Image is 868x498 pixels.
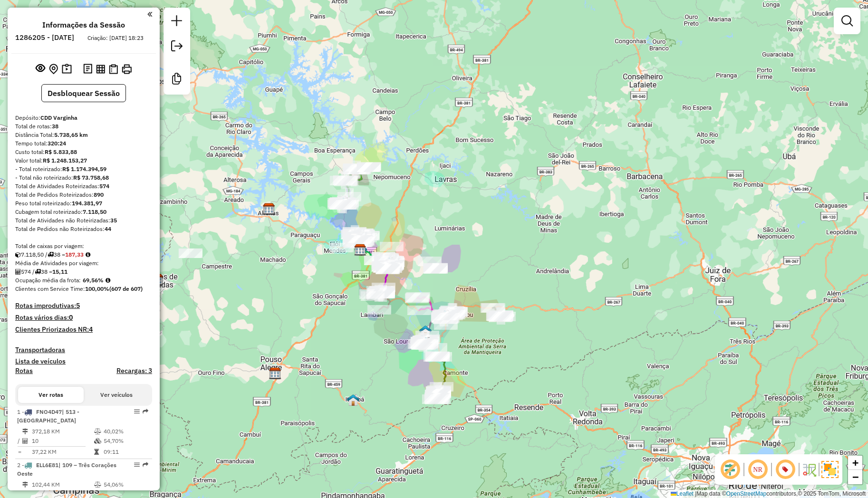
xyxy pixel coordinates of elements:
h6: 1286205 - [DATE] [15,33,74,42]
div: 574 / 38 = [15,268,152,276]
div: Depósito: [15,114,152,122]
div: Atividade não roteirizada - 54.784.440 LUCIANA DOS SANTOS HAYAS [424,264,447,274]
a: Exportar sessão [167,37,186,58]
button: Ver veículos [84,387,149,403]
img: Soledade de Minas [419,325,432,337]
a: OpenStreetMap [726,490,767,497]
span: Ocultar NR [746,458,769,481]
strong: R$ 1.174.394,59 [62,165,106,172]
span: Ocupação média da frota: [15,277,81,284]
button: Desbloquear Sessão [41,84,126,102]
td: 09:11 [103,447,148,457]
div: Atividade não roteirizada - 54.784.440 LUCIANA DOS SANTOS HAYAS [424,264,448,274]
strong: 574 [99,182,109,190]
strong: 4 [89,325,93,334]
h4: Rotas improdutivas: [15,302,152,310]
i: Cubagem total roteirizado [15,252,21,258]
strong: 44 [105,225,111,232]
button: Logs desbloquear sessão [81,62,94,77]
div: Atividade não roteirizada - CAUA EDSON [418,257,442,266]
div: Total de Pedidos Roteirizados: [15,191,152,199]
td: 372,18 KM [31,427,94,436]
h4: Clientes Priorizados NR: [15,326,152,334]
strong: (607 de 607) [109,285,143,292]
a: Clique aqui para minimizar o painel [147,9,152,19]
div: Atividade não roteirizada - JUCILIANO BERTE [330,243,354,252]
span: Exibir deslocamento [719,458,742,481]
em: Rota exportada [143,409,148,414]
div: Distância Total: [15,131,152,139]
div: Atividade não roteirizada - MERCEARIA RAFAEL [346,236,369,245]
em: Média calculada utilizando a maior ocupação (%Peso ou %Cubagem) de cada rota da sessão. Rotas cro... [106,278,110,283]
em: Opções [134,409,140,414]
span: − [852,471,858,483]
td: 102,44 KM [31,480,94,489]
button: Visualizar Romaneio [107,62,120,76]
img: CDD Varginha [354,244,366,256]
span: ELL6E81 [36,461,58,469]
h4: Rotas vários dias: [15,314,152,322]
div: Tempo total: [15,139,152,148]
strong: R$ 5.833,88 [45,148,77,155]
div: - Total não roteirizado: [15,173,152,182]
div: Atividade não roteirizada - 59.951.686 CECILIA PEREIRA DE CARVALHO [424,264,448,273]
button: Imprimir Rotas [120,62,134,76]
strong: 890 [94,191,104,198]
a: Zoom out [848,470,862,484]
strong: R$ 1.248.153,27 [43,157,87,164]
strong: 100,00% [85,285,109,292]
i: Distância Total [22,482,28,488]
em: Rota exportada [143,462,148,468]
img: CDD Pouso Alegre [269,367,281,380]
img: Pa Itajubá [347,394,359,406]
a: Rotas [15,367,33,375]
div: Custo total: [15,148,152,156]
div: Atividade não roteirizada - ARMAZEM DA CERVEJA [357,162,381,172]
div: Atividade não roteirizada - MARCELO DUBIEL DE SO [375,253,399,263]
div: Total de Pedidos não Roteirizados: [15,225,152,233]
h4: Transportadoras [15,346,152,354]
a: Zoom in [848,456,862,470]
a: Exibir filtros [838,11,857,30]
div: Cubagem total roteirizado: [15,208,152,216]
div: Peso total roteirizado: [15,199,152,208]
button: Ver rotas [18,387,84,403]
h4: Lista de veículos [15,357,152,365]
img: Tres Pontas [338,197,350,210]
button: Painel de Sugestão [60,62,74,77]
button: Centralizar mapa no depósito ou ponto de apoio [47,62,60,77]
button: Visualizar relatório de Roteirização [94,62,107,75]
em: Opções [134,462,140,468]
div: Atividade não roteirizada - JOAO PAULO APARECIDO [357,163,381,172]
i: Distância Total [22,429,28,434]
i: % de utilização do peso [94,482,101,488]
strong: 15,11 [52,268,68,275]
span: Clientes com Service Time: [15,285,85,292]
span: FNO4D47 [36,408,62,415]
strong: 5 [76,301,80,310]
span: | [695,490,696,497]
a: Criar modelo [167,69,186,91]
i: % de utilização do peso [94,429,101,434]
div: Valor total: [15,156,152,165]
strong: 7.118,50 [83,208,106,215]
td: 54,06% [103,480,148,489]
td: = [17,447,22,457]
strong: 194.381,97 [72,200,102,207]
strong: 0 [69,313,73,322]
span: 1 - [17,408,79,424]
i: Total de Atividades [22,438,28,444]
img: Ponto de Apoio - Varginha PA [416,335,428,347]
i: Meta Caixas/viagem: 208,20 Diferença: -20,87 [86,252,90,258]
img: PA - São Lourenço [420,337,432,349]
strong: 320:24 [48,140,66,147]
td: / [17,436,22,446]
h4: Informações da Sessão [42,20,125,29]
div: Total de rotas: [15,122,152,131]
i: Tempo total em rota [94,449,99,455]
div: Atividade não roteirizada - AMANA IBIACI BOMFIM [424,264,447,273]
strong: CDD Varginha [40,114,77,121]
span: + [852,457,858,469]
td: 40,02% [103,427,148,436]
